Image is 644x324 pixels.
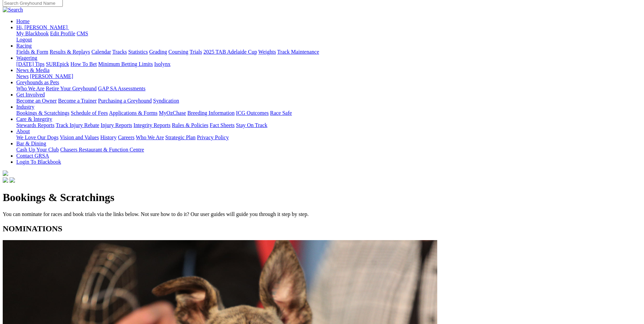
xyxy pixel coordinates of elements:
a: SUREpick [46,61,69,67]
a: Hi, [PERSON_NAME] [16,24,69,30]
a: Logout [16,37,32,42]
a: GAP SA Assessments [98,86,146,91]
div: Care & Integrity [16,122,641,128]
div: Get Involved [16,98,641,104]
a: Injury Reports [100,122,132,128]
a: We Love Our Dogs [16,134,58,140]
div: Racing [16,49,641,55]
a: ICG Outcomes [236,110,269,116]
a: Privacy Policy [197,134,229,140]
p: You can nominate for races and book trials via the links below. Not sure how to do it? Our user g... [3,211,641,217]
a: Care & Integrity [16,116,52,122]
a: Race Safe [270,110,292,116]
a: [PERSON_NAME] [30,73,73,79]
a: Chasers Restaurant & Function Centre [60,147,144,152]
a: Track Injury Rebate [56,122,99,128]
div: News & Media [16,73,641,79]
a: Fact Sheets [210,122,235,128]
a: Become an Owner [16,98,57,104]
a: MyOzChase [159,110,186,116]
a: Schedule of Fees [71,110,108,116]
a: News & Media [16,67,50,73]
a: Bookings & Scratchings [16,110,69,116]
a: Isolynx [154,61,170,67]
a: Stay On Track [236,122,267,128]
a: Statistics [128,49,148,55]
img: twitter.svg [10,177,15,183]
a: Home [16,18,30,24]
div: Hi, [PERSON_NAME] [16,31,641,43]
a: Integrity Reports [133,122,170,128]
a: Applications & Forms [109,110,158,116]
a: Wagering [16,55,37,61]
img: facebook.svg [3,177,8,183]
a: Contact GRSA [16,153,49,159]
a: Purchasing a Greyhound [98,98,152,104]
a: Calendar [91,49,111,55]
a: News [16,73,29,79]
a: Industry [16,104,34,110]
div: Greyhounds as Pets [16,86,641,92]
a: Fields & Form [16,49,48,55]
h1: Bookings & Scratchings [3,191,641,204]
a: Vision and Values [60,134,99,140]
img: logo-grsa-white.png [3,170,8,176]
a: Get Involved [16,92,45,97]
a: How To Bet [71,61,97,67]
a: Minimum Betting Limits [98,61,153,67]
div: Bar & Dining [16,147,641,153]
a: Edit Profile [50,31,75,36]
a: 2025 TAB Adelaide Cup [203,49,257,55]
a: Tracks [112,49,127,55]
a: Who We Are [136,134,164,140]
a: Weights [258,49,276,55]
a: History [100,134,116,140]
a: Careers [118,134,134,140]
div: About [16,134,641,141]
span: Hi, [PERSON_NAME] [16,24,68,30]
a: Track Maintenance [277,49,319,55]
h2: NOMINATIONS [3,224,641,233]
a: Results & Replays [50,49,90,55]
a: Stewards Reports [16,122,54,128]
a: Who We Are [16,86,44,91]
a: Become a Trainer [58,98,97,104]
img: Search [3,7,23,13]
div: Industry [16,110,641,116]
div: Wagering [16,61,641,67]
a: Coursing [168,49,188,55]
a: Racing [16,43,32,49]
a: Rules & Policies [172,122,208,128]
a: My Blackbook [16,31,49,36]
a: Login To Blackbook [16,159,61,165]
a: Grading [149,49,167,55]
a: Greyhounds as Pets [16,79,59,85]
a: Breeding Information [187,110,235,116]
a: CMS [77,31,88,36]
a: About [16,128,30,134]
a: Strategic Plan [165,134,196,140]
a: Trials [189,49,202,55]
a: Bar & Dining [16,141,46,146]
a: Cash Up Your Club [16,147,59,152]
a: Syndication [153,98,179,104]
a: [DATE] Tips [16,61,44,67]
a: Retire Your Greyhound [46,86,97,91]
